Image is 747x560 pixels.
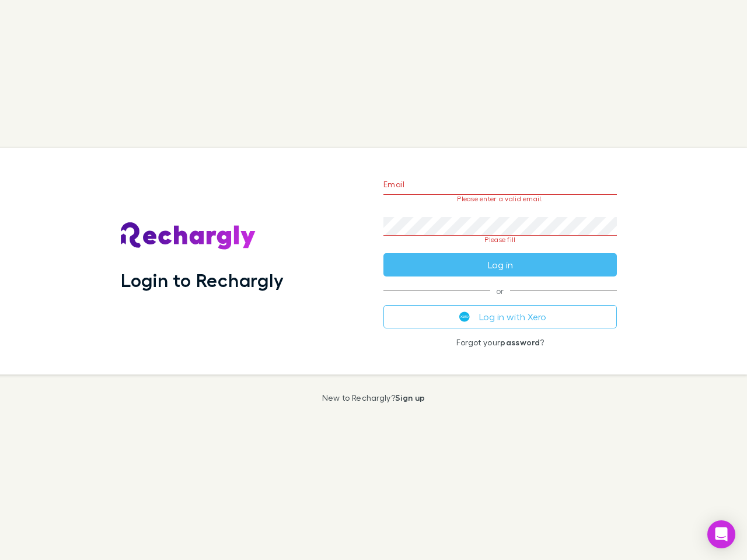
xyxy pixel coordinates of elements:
a: Sign up [395,393,425,402]
button: Log in with Xero [383,305,617,328]
img: Xero's logo [459,311,470,322]
p: Forgot your ? [383,338,617,347]
a: password [500,337,540,347]
h1: Login to Rechargly [121,269,284,291]
p: New to Rechargly? [322,393,425,402]
div: Open Intercom Messenger [707,520,735,548]
button: Log in [383,253,617,276]
span: or [383,290,617,291]
p: Please fill [383,236,617,244]
p: Please enter a valid email. [383,195,617,203]
img: Rechargly's Logo [121,222,256,250]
